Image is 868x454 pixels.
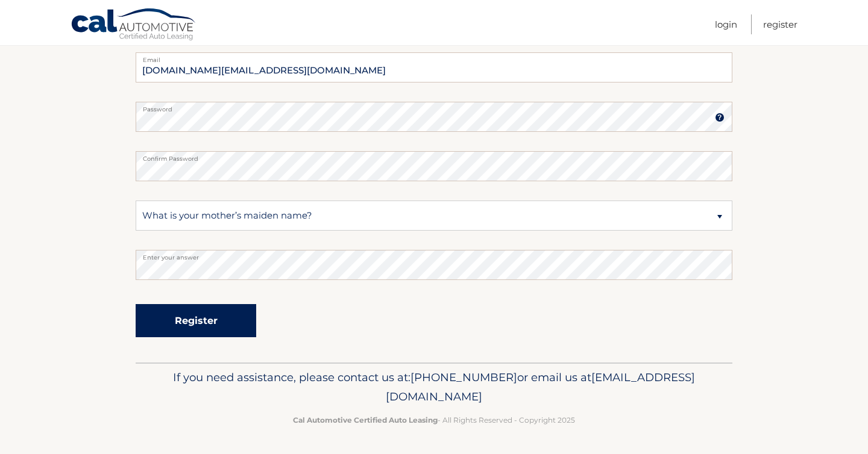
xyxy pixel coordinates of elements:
a: Login [715,14,737,34]
p: If you need assistance, please contact us at: or email us at [143,368,725,406]
label: Email [136,52,732,62]
label: Enter your answer [136,250,732,260]
p: - All Rights Reserved - Copyright 2025 [143,414,725,426]
label: Password [136,102,732,111]
a: Cal Automotive [71,8,197,43]
strong: Cal Automotive Certified Auto Leasing [293,415,438,424]
span: [PHONE_NUMBER] [410,370,517,384]
a: Register [763,14,797,34]
button: Register [136,304,256,337]
input: Email [136,52,732,82]
label: Confirm Password [136,151,732,161]
span: [EMAIL_ADDRESS][DOMAIN_NAME] [386,370,695,403]
img: tooltip.svg [715,113,725,122]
